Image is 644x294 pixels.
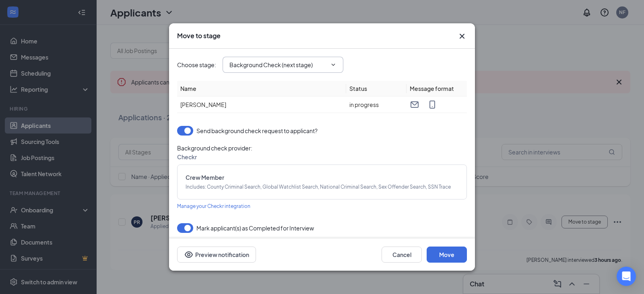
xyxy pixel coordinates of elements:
span: Choose stage : [177,60,216,69]
div: Open Intercom Messenger [617,267,636,286]
span: Manage your Checkr integration [177,203,250,209]
svg: Eye [184,250,194,259]
th: Message format [407,81,467,97]
span: Mark applicant(s) as Completed for Interview [196,223,314,233]
th: Status [346,81,407,97]
button: Preview notificationEye [177,247,256,263]
button: Cancel [382,247,422,263]
span: [PERSON_NAME] [180,101,226,108]
span: Send background check request to applicant? [196,126,318,136]
svg: MobileSms [427,100,437,109]
span: Crew Member [186,173,458,182]
a: Manage your Checkr integration [177,201,250,210]
span: Checkr [177,153,197,160]
td: in progress [346,97,407,113]
span: Includes : County Criminal Search, Global Watchlist Search, National Criminal Search, Sex Offende... [186,183,458,191]
button: Move [427,247,467,263]
th: Name [177,81,346,97]
svg: Cross [457,31,467,41]
h3: Move to stage [177,31,221,40]
span: Background check provider : [177,144,467,152]
svg: Email [410,100,419,109]
svg: ChevronDown [330,62,336,68]
button: Close [457,31,467,41]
